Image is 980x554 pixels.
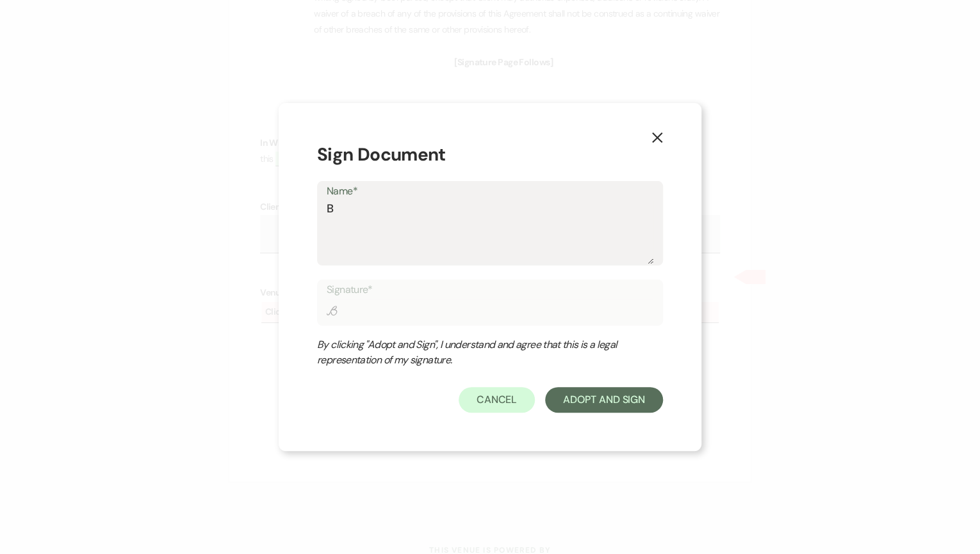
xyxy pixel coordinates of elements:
[327,182,653,201] label: Name*
[545,387,663,413] button: Adopt And Sign
[317,141,663,168] h1: Sign Document
[327,281,653,299] label: Signature*
[317,337,637,368] div: By clicking "Adopt and Sign", I understand and agree that this is a legal representation of my si...
[327,200,653,264] textarea: B
[459,387,535,413] button: Cancel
